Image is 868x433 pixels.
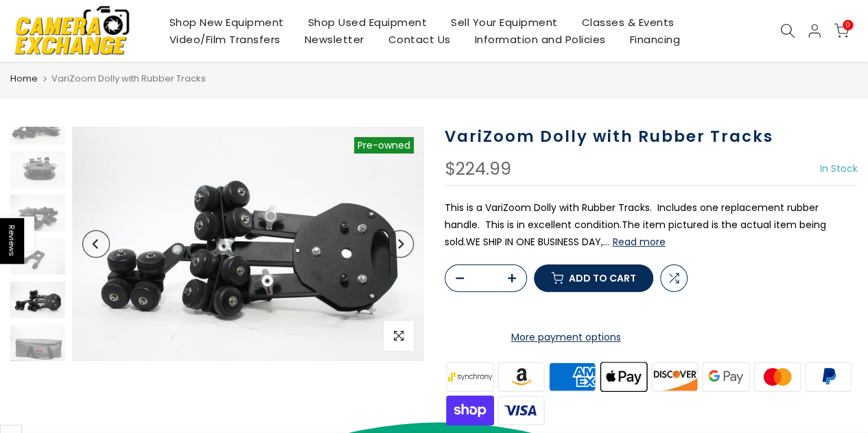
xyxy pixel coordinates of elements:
[701,360,752,393] img: google pay
[445,329,688,346] a: More payment options
[376,31,462,48] a: Contact Us
[82,230,110,258] button: Previous
[445,199,858,251] p: This is a VariZoom Dolly with Rubber Tracks. Includes one replacement rubber handle. This is in e...
[843,20,853,30] span: 0
[495,393,547,427] img: visa
[547,360,598,393] img: american express
[445,127,858,147] h1: VariZoom Dolly with Rubber Tracks
[613,236,666,248] button: Read more
[439,14,570,31] a: Sell Your Equipment
[10,72,38,86] a: Home
[445,160,511,178] div: $224.99
[803,360,854,393] img: paypal
[649,360,701,393] img: discover
[834,23,849,38] a: 0
[51,72,206,85] span: VariZoom Dolly with Rubber Tracks
[820,162,858,175] span: In Stock
[462,31,618,48] a: Information and Policies
[495,360,547,393] img: amazon payments
[751,360,803,393] img: master
[157,14,296,31] a: Shop New Equipment
[569,273,636,283] span: Add to cart
[598,360,649,393] img: apple pay
[296,14,439,31] a: Shop Used Equipment
[157,31,292,48] a: Video/Film Transfers
[386,230,414,258] button: Next
[292,31,376,48] a: Newsletter
[570,14,686,31] a: Classes & Events
[534,264,653,292] button: Add to cart
[445,360,496,393] img: synchrony
[618,31,692,48] a: Financing
[445,393,496,427] img: shopify pay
